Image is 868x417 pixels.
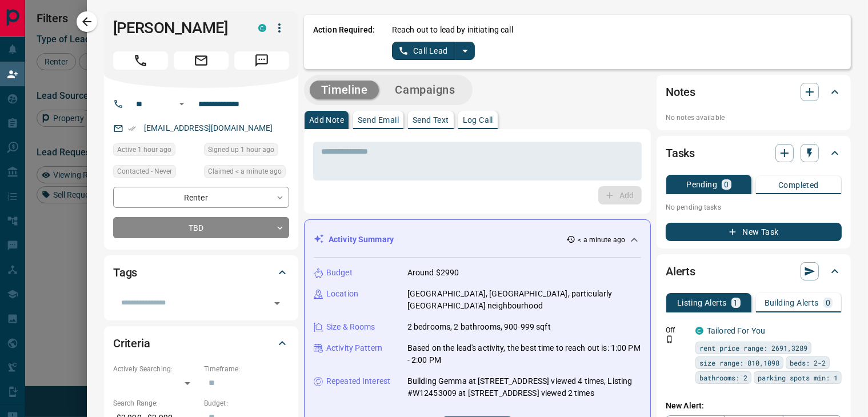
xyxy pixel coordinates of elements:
[413,116,449,124] p: Send Text
[309,116,344,124] p: Add Note
[699,342,807,354] span: rent price range: 2691,3289
[113,398,198,408] p: Search Range:
[204,143,289,159] div: Wed Oct 15 2025
[699,372,747,383] span: bathrooms: 2
[666,199,842,216] p: No pending tasks
[234,51,289,70] span: Message
[358,116,399,124] p: Send Email
[407,375,641,399] p: Building Gemma at [STREET_ADDRESS] viewed 4 times, Listing #W12453009 at [STREET_ADDRESS] viewed ...
[666,139,842,167] div: Tasks
[113,259,289,286] div: Tags
[117,144,171,155] span: Active 1 hour ago
[392,42,455,60] button: Call Lead
[310,81,379,99] button: Timeline
[695,327,703,335] div: condos.ca
[734,299,738,307] p: 1
[326,342,382,354] p: Activity Pattern
[666,262,695,280] h2: Alerts
[174,51,229,70] span: Email
[666,144,695,162] h2: Tasks
[707,326,765,335] a: Tailored For You
[113,364,198,374] p: Actively Searching:
[175,97,189,111] button: Open
[765,299,819,307] p: Building Alerts
[407,342,641,366] p: Based on the lead's activity, the best time to reach out is: 1:00 PM - 2:00 PM
[128,125,136,133] svg: Email Verified
[326,288,358,300] p: Location
[392,42,475,60] div: split button
[113,217,289,238] div: TBD
[326,321,375,333] p: Size & Rooms
[117,166,172,177] span: Contacted - Never
[666,335,674,343] svg: Push Notification Only
[407,321,551,333] p: 2 bedrooms, 2 bathrooms, 900-999 sqft
[686,181,717,189] p: Pending
[113,19,241,37] h1: [PERSON_NAME]
[826,299,830,307] p: 0
[407,267,459,279] p: Around $2990
[666,223,842,241] button: New Task
[208,144,274,155] span: Signed up 1 hour ago
[208,166,282,177] span: Claimed < a minute ago
[204,364,289,374] p: Timeframe:
[666,400,842,412] p: New Alert:
[258,24,266,32] div: condos.ca
[326,375,390,387] p: Repeated Interest
[677,299,727,307] p: Listing Alerts
[666,78,842,106] div: Notes
[144,123,273,133] a: [EMAIL_ADDRESS][DOMAIN_NAME]
[313,24,375,60] p: Action Required:
[578,235,625,245] p: < a minute ago
[314,229,641,250] div: Activity Summary< a minute ago
[326,267,353,279] p: Budget
[699,357,779,368] span: size range: 810,1098
[392,24,513,36] p: Reach out to lead by initiating call
[778,181,819,189] p: Completed
[113,187,289,208] div: Renter
[113,51,168,70] span: Call
[113,143,198,159] div: Wed Oct 15 2025
[666,325,689,335] p: Off
[666,83,695,101] h2: Notes
[113,334,150,352] h2: Criteria
[407,288,641,312] p: [GEOGRAPHIC_DATA], [GEOGRAPHIC_DATA], particularly [GEOGRAPHIC_DATA] neighbourhood
[666,258,842,285] div: Alerts
[113,330,289,357] div: Criteria
[269,295,285,311] button: Open
[724,181,729,189] p: 0
[758,372,838,383] span: parking spots min: 1
[383,81,466,99] button: Campaigns
[204,165,289,181] div: Wed Oct 15 2025
[329,234,394,246] p: Activity Summary
[113,263,137,282] h2: Tags
[204,398,289,408] p: Budget:
[666,113,842,123] p: No notes available
[463,116,493,124] p: Log Call
[790,357,826,368] span: beds: 2-2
